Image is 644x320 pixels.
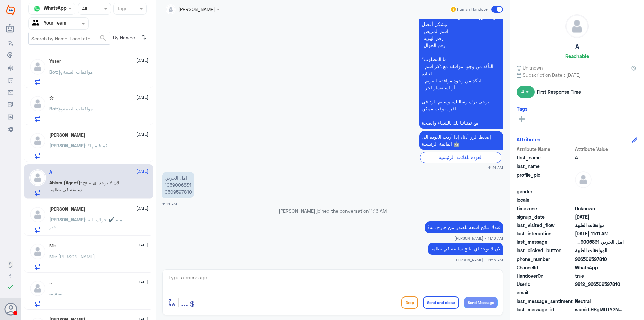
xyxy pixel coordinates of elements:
[517,230,574,237] span: last_interaction
[29,58,46,75] img: defaultAdmin.png
[6,5,15,16] img: Widebot Logo
[49,58,61,64] h5: Ysser
[401,296,418,309] button: Drop
[136,242,148,248] span: [DATE]
[136,279,148,285] span: [DATE]
[419,131,503,150] p: 28/9/2025, 11:11 AM
[57,69,93,75] span: : موافقات الطبية
[423,296,459,309] button: Send and close
[517,163,574,170] span: last_name
[517,64,543,71] span: Unknown
[517,86,535,98] span: 4 m
[49,217,124,229] span: : تمام ✔️ جزاك الله خير
[517,154,574,161] span: first_name
[575,43,579,51] h5: A
[517,205,574,212] span: timezone
[369,208,387,214] span: 11:16 AM
[457,6,489,12] span: Human Handover
[517,146,574,153] span: Attribute Name
[4,303,17,315] button: Avatar
[49,132,85,138] h5: Abdulaziz Alshaye
[162,202,177,206] span: 11:11 AM
[49,217,85,222] span: [PERSON_NAME]
[52,290,63,296] span: : تمام
[49,69,57,75] span: Bot
[517,306,574,313] span: last_message_id
[141,32,147,43] i: ⇅
[49,143,85,148] span: [PERSON_NAME]
[575,272,624,279] span: true
[575,306,624,313] span: wamid.HBgMOTY2NTA5NTk3ODEwFQIAEhgUM0E5NjI0OTZGNDFFQ0UyMjhDN0YA
[428,243,503,255] p: 28/9/2025, 11:16 AM
[29,169,46,186] img: defaultAdmin.png
[7,283,15,291] i: check
[517,196,574,203] span: locale
[425,221,503,233] p: 28/9/2025, 11:16 AM
[32,4,42,14] img: whatsapp.png
[181,296,188,308] span: ...
[517,106,528,112] h6: Tags
[99,33,107,44] button: search
[464,297,498,308] button: Send Message
[116,5,128,13] div: Tags
[575,264,624,271] span: 2
[575,154,624,161] span: A
[56,254,95,259] span: : [PERSON_NAME]
[575,289,624,296] span: null
[49,180,119,192] span: : لان لا يوجد اي نتائج سابقة في نظامنا
[57,106,93,111] span: : موافقات الطبية
[517,289,574,296] span: email
[517,272,574,279] span: HandoverOn
[162,207,503,214] p: [PERSON_NAME] joined the conversation
[517,188,574,195] span: gender
[517,136,540,142] h6: Attributes
[517,213,574,220] span: signup_date
[29,206,46,223] img: defaultAdmin.png
[575,298,624,305] span: 0
[575,281,624,288] span: 9812_966509597810
[85,143,108,148] span: : كم قيمتها؟
[537,88,581,95] span: First Response Time
[49,290,52,296] span: ..
[575,171,592,188] img: defaultAdmin.png
[49,180,80,185] span: Ahlam (Agent)
[575,256,624,263] span: 966509597810
[136,57,148,63] span: [DATE]
[517,247,574,254] span: last_clicked_button
[517,222,574,229] span: last_visited_flow
[517,298,574,305] span: last_message_sentiment
[517,71,637,78] span: Subscription Date : [DATE]
[29,280,46,297] img: defaultAdmin.png
[517,281,574,288] span: UserId
[517,264,574,271] span: ChannelId
[517,238,574,245] span: last_message
[136,205,148,211] span: [DATE]
[575,238,624,245] span: امل الحربي 1059006831 0509597810
[488,165,503,170] span: 11:11 AM
[49,106,57,111] span: Bot
[49,280,52,286] h5: ..
[575,146,624,153] span: Attribute Value
[136,168,148,174] span: [DATE]
[49,254,56,259] span: Mk
[29,95,46,112] img: defaultAdmin.png
[575,205,624,212] span: Unknown
[99,34,107,42] span: search
[575,213,624,220] span: 2025-09-28T05:47:20.111Z
[454,257,503,263] span: [PERSON_NAME] - 11:16 AM
[420,152,501,163] div: العودة للقائمة الرئيسية
[162,172,194,198] p: 28/9/2025, 11:11 AM
[181,295,188,310] button: ...
[575,222,624,229] span: موافقات الطبية
[49,206,85,212] h5: Abdullah
[49,169,52,175] h5: A
[575,188,624,195] span: null
[29,132,46,149] img: defaultAdmin.png
[49,95,54,101] h5: ☆
[136,94,148,100] span: [DATE]
[32,18,42,29] img: yourTeam.svg
[517,256,574,263] span: phone_number
[575,247,624,254] span: الموافقات الطبية
[565,53,589,59] h6: Reachable
[49,243,56,249] h5: Mk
